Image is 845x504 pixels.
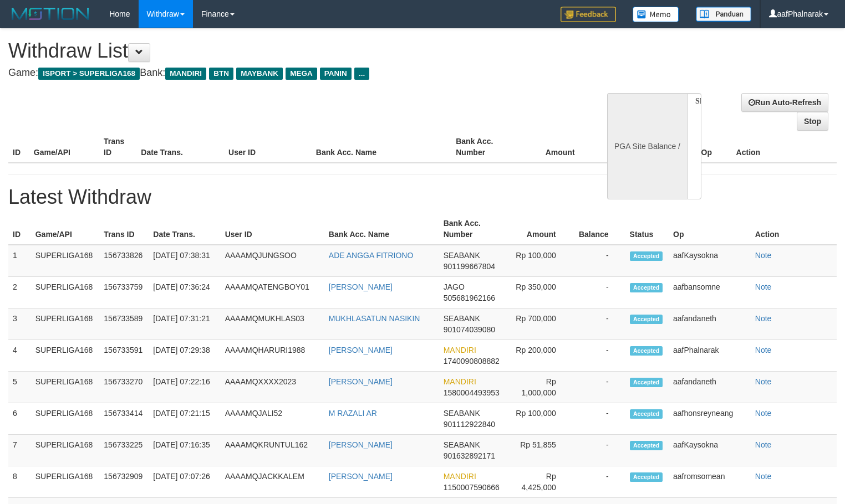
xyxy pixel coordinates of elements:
td: - [573,308,625,340]
span: MANDIRI [444,377,476,386]
td: 156733591 [99,340,149,372]
a: [PERSON_NAME] [329,377,393,386]
th: ID [8,131,29,163]
td: Rp 51,855 [506,435,573,466]
td: 8 [8,466,31,498]
span: SEABANK [444,314,480,323]
td: AAAAMQJALI52 [221,403,324,435]
span: Accepted [630,283,663,292]
span: 901199667804 [444,262,495,271]
th: Bank Acc. Number [439,213,506,245]
th: Op [669,213,751,245]
a: Note [755,251,772,260]
span: 505681962166 [444,294,495,302]
a: [PERSON_NAME] [329,472,393,481]
a: Note [755,409,772,418]
th: Action [751,213,837,245]
th: Date Trans. [149,213,220,245]
td: AAAAMQMUKHLAS03 [221,308,324,340]
td: [DATE] 07:22:16 [149,372,220,403]
td: [DATE] 07:29:38 [149,340,220,372]
img: panduan.png [696,7,751,22]
th: Balance [573,213,625,245]
td: aafKaysokna [669,435,751,466]
td: 2 [8,277,31,308]
th: Status [625,213,669,245]
th: Op [697,131,732,163]
h1: Latest Withdraw [8,186,837,208]
span: ISPORT > SUPERLIGA168 [38,68,140,80]
td: AAAAMQJACKKALEM [221,466,324,498]
a: Run Auto-Refresh [741,93,828,112]
td: - [573,435,625,466]
td: aafandaneth [669,308,751,340]
th: Game/API [29,131,99,163]
div: PGA Site Balance / [607,93,687,199]
h4: Game: Bank: [8,68,552,79]
span: SEABANK [444,440,480,449]
td: aafKaysokna [669,245,751,277]
td: aafPhalnarak [669,340,751,372]
td: [DATE] 07:07:26 [149,466,220,498]
td: 156733225 [99,435,149,466]
td: SUPERLIGA168 [31,245,100,277]
td: SUPERLIGA168 [31,372,100,403]
th: Trans ID [99,131,136,163]
td: [DATE] 07:21:15 [149,403,220,435]
td: Rp 200,000 [506,340,573,372]
td: 6 [8,403,31,435]
td: aafandaneth [669,372,751,403]
th: Trans ID [99,213,149,245]
span: 1150007590666 [444,483,500,492]
a: Note [755,314,772,323]
img: Button%20Memo.svg [633,7,679,22]
td: 5 [8,372,31,403]
a: Note [755,377,772,386]
td: AAAAMQKRUNTUL162 [221,435,324,466]
td: SUPERLIGA168 [31,435,100,466]
th: Bank Acc. Number [451,131,521,163]
td: SUPERLIGA168 [31,308,100,340]
td: AAAAMQJUNGSOO [221,245,324,277]
a: Note [755,472,772,481]
span: Accepted [630,441,663,450]
th: Bank Acc. Name [312,131,451,163]
th: Game/API [31,213,100,245]
td: - [573,340,625,372]
td: [DATE] 07:38:31 [149,245,220,277]
td: [DATE] 07:16:35 [149,435,220,466]
td: 156733414 [99,403,149,435]
td: aafromsomean [669,466,751,498]
td: [DATE] 07:31:21 [149,308,220,340]
span: JAGO [444,282,465,291]
a: MUKHLASATUN NASIKIN [329,314,420,323]
span: Accepted [630,251,663,261]
th: Balance [592,131,656,163]
td: Rp 4,425,000 [506,466,573,498]
span: ... [354,68,369,80]
th: User ID [224,131,312,163]
td: - [573,466,625,498]
img: Feedback.jpg [561,7,616,22]
th: Amount [506,213,573,245]
span: MEGA [286,68,317,80]
td: 1 [8,245,31,277]
td: - [573,245,625,277]
span: MANDIRI [444,346,476,354]
td: aafhonsreyneang [669,403,751,435]
h1: Withdraw List [8,40,552,62]
td: Rp 700,000 [506,308,573,340]
td: SUPERLIGA168 [31,277,100,308]
td: 156733270 [99,372,149,403]
span: Accepted [630,315,663,324]
td: SUPERLIGA168 [31,466,100,498]
span: MANDIRI [165,68,206,80]
th: Date Trans. [136,131,224,163]
span: 901074039080 [444,325,495,334]
span: Accepted [630,346,663,356]
td: 7 [8,435,31,466]
td: - [573,403,625,435]
a: [PERSON_NAME] [329,282,393,291]
th: ID [8,213,31,245]
td: AAAAMQATENGBOY01 [221,277,324,308]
